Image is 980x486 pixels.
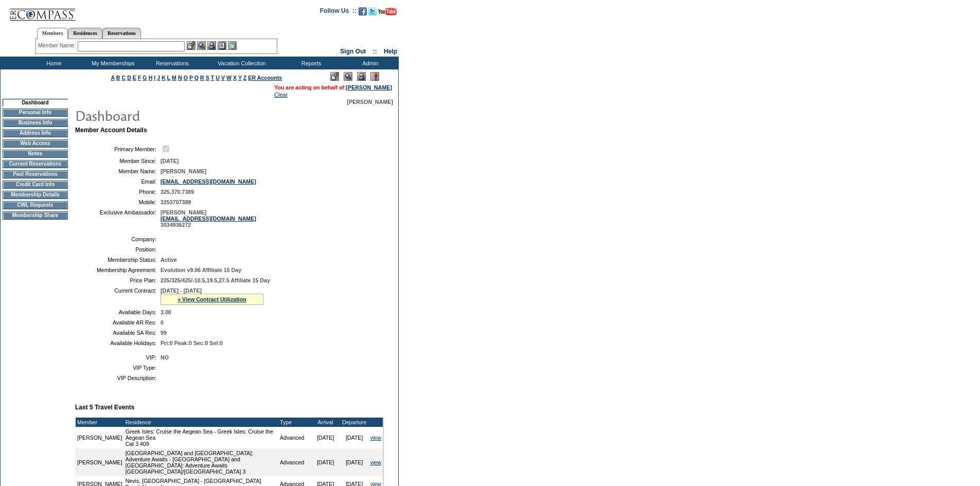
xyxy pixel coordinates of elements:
[238,75,242,81] a: Y
[207,41,216,50] img: Impersonate
[248,75,282,81] a: ER Accounts
[161,215,256,222] a: [EMAIL_ADDRESS][DOMAIN_NAME]
[320,6,357,19] td: Follow Us ::
[340,427,369,448] td: [DATE]
[161,267,241,273] span: Evolution v9.06 Affiliate 15 Day
[189,75,193,81] a: P
[121,75,126,81] a: C
[116,75,120,81] a: B
[340,57,399,69] td: Admin
[161,354,169,361] span: NO
[79,309,156,315] td: Available Days:
[278,427,311,448] td: Advanced
[37,28,68,39] a: Members
[79,144,156,154] td: Primary Member:
[79,236,156,242] td: Company:
[79,158,156,164] td: Member Since:
[161,199,191,205] span: 3253707389
[161,168,206,174] span: [PERSON_NAME]
[79,319,156,326] td: Available AR Res:
[161,257,177,263] span: Active
[3,129,68,137] td: Address Info
[330,72,339,81] img: Edit Mode
[344,72,352,81] img: View Mode
[133,75,136,81] a: E
[79,209,156,228] td: Exclusive Ambassador:
[161,319,164,326] span: 0
[124,427,278,448] td: Greek Isles: Cruise the Aegean Sea - Greek Isles: Cruise the Aegean Sea Cat 3 409
[3,181,68,189] td: Credit Card Info
[3,170,68,178] td: Past Reservations
[79,287,156,305] td: Current Contract:
[127,75,131,81] a: D
[3,99,68,106] td: Dashboard
[79,199,156,205] td: Mobile:
[161,309,171,315] span: 3.00
[161,340,223,346] span: Pri:0 Peak:0 Sec:0 Sel:0
[68,28,102,39] a: Residences
[370,72,379,81] img: Log Concern/Member Elevation
[76,427,124,448] td: [PERSON_NAME]
[359,10,367,16] a: Become our fan on Facebook
[359,7,367,15] img: Become our fan on Facebook
[149,75,153,81] a: H
[218,41,226,50] img: Reservations
[161,189,194,195] span: 325.370.7389
[357,72,366,81] img: Impersonate
[233,75,237,81] a: X
[79,340,156,346] td: Available Holidays:
[79,257,156,263] td: Membership Status:
[142,75,147,81] a: G
[79,168,156,174] td: Member Name:
[228,41,237,50] img: b_calculator.gif
[75,105,280,125] img: pgTtlDashboard.gif
[311,448,340,476] td: [DATE]
[111,75,115,81] a: A
[76,448,124,476] td: [PERSON_NAME]
[23,57,82,69] td: Home
[274,92,288,98] a: Clear
[79,330,156,336] td: Available SA Res:
[172,75,176,81] a: M
[3,109,68,117] td: Personal Info
[161,178,256,185] a: [EMAIL_ADDRESS][DOMAIN_NAME]
[206,75,209,81] a: S
[378,10,397,16] a: Subscribe to our YouTube Channel
[194,75,199,81] a: Q
[124,418,278,427] td: Residence
[3,139,68,148] td: Web Access
[177,296,246,302] a: » View Contract Utilization
[82,57,141,69] td: My Memberships
[3,191,68,199] td: Membership Details
[3,211,68,220] td: Membership Share
[3,201,68,209] td: CWL Requests
[311,427,340,448] td: [DATE]
[278,418,311,427] td: Type
[3,119,68,127] td: Business Info
[368,7,377,15] img: Follow us on Twitter
[141,57,201,69] td: Reservations
[340,448,369,476] td: [DATE]
[200,75,204,81] a: R
[157,75,160,81] a: J
[274,84,392,91] span: You are acting on behalf of:
[278,448,311,476] td: Advanced
[79,189,156,195] td: Phone:
[38,41,78,50] div: Member Name:
[311,418,340,427] td: Arrival
[178,75,182,81] a: N
[368,10,377,16] a: Follow us on Twitter
[378,8,397,15] img: Subscribe to our YouTube Channel
[161,287,202,294] span: [DATE] - [DATE]
[211,75,215,81] a: T
[161,158,179,164] span: [DATE]
[75,404,134,411] b: Last 5 Travel Events
[201,57,280,69] td: Vacation Collection
[167,75,170,81] a: L
[154,75,155,81] a: I
[340,418,369,427] td: Departure
[3,150,68,158] td: Notes
[347,99,393,105] span: [PERSON_NAME]
[216,75,220,81] a: U
[340,48,366,55] a: Sign Out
